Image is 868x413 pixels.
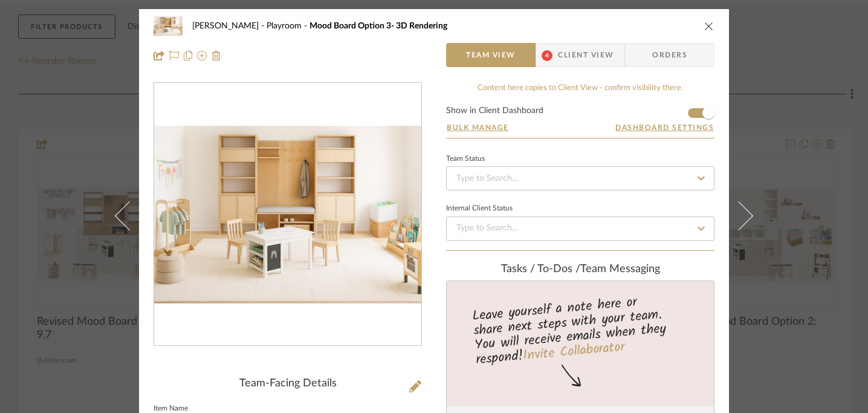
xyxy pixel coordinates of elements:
button: Bulk Manage [446,122,510,133]
label: Item Name [154,406,188,412]
a: Invite Collaborator [522,337,626,367]
span: Playroom [267,22,309,30]
span: Orders [639,43,701,67]
div: Internal Client Status [446,206,513,212]
button: Dashboard Settings [615,122,714,133]
div: 0 [154,126,421,304]
button: close [704,21,714,31]
input: Type to Search… [446,216,714,241]
span: 4 [542,50,552,61]
input: Type to Search… [446,166,714,190]
div: Content here copies to Client View - confirm visibility there. [446,82,714,94]
div: Team Status [446,156,485,162]
img: bd95420b-35b3-4ceb-853c-df24e9a7b9c3_436x436.jpg [154,126,421,304]
span: Client View [558,43,614,67]
span: Mood Board Option 3- 3D Rendering [309,22,447,30]
div: Team-Facing Details [154,377,422,391]
span: [PERSON_NAME] [192,22,267,30]
span: Team View [466,43,516,67]
div: Leave yourself a note here or share next steps with your team. You will receive emails when they ... [445,289,716,370]
img: Remove from project [212,51,221,60]
img: bd95420b-35b3-4ceb-853c-df24e9a7b9c3_48x40.jpg [154,14,183,38]
div: team Messaging [446,263,714,276]
span: Tasks / To-Dos / [501,264,580,275]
